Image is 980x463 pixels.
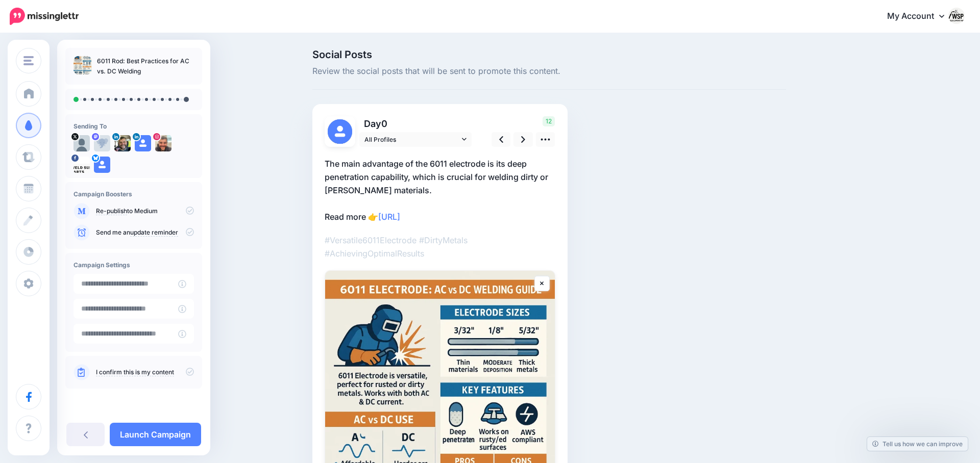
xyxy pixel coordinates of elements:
a: All Profiles [359,132,472,147]
p: 6011 Rod: Best Practices for AC vs. DC Welding [97,56,194,76]
h4: Sending To [73,122,194,130]
a: I confirm this is my content [96,368,174,376]
h4: Campaign Boosters [73,190,194,198]
img: user_default_image.png [328,119,352,144]
span: Social Posts [312,49,786,60]
a: Tell us how we can improve [867,437,968,451]
img: user_default_image.png [94,157,110,173]
p: Day [359,116,473,131]
p: to Medium [96,207,194,216]
img: user_default_image.png [135,135,151,151]
img: a7450fc390d95266c0eeb254fb06f8bb_thumb.jpg [73,56,92,74]
img: 453186214_1576797442898986_2625883783420652788_n-bsa153891.jpg [73,157,90,173]
img: 434367658_622242883428226_3269331335308065314_n-bsa153892.jpg [155,135,171,151]
img: missing-88826.png [94,135,110,151]
span: All Profiles [364,134,459,145]
span: Review the social posts that will be sent to promote this content. [312,65,786,78]
img: 1748492790208-88817.png [114,135,131,151]
a: My Account [877,4,965,29]
a: Re-publish [96,207,127,215]
span: 0 [381,118,387,129]
p: The main advantage of the 6011 electrode is its deep penetration capability, which is crucial for... [325,157,555,223]
p: Send me an [96,228,194,237]
a: update reminder [130,228,178,237]
a: [URL] [378,212,400,222]
img: menu.png [23,56,34,65]
img: Missinglettr [10,8,79,25]
img: default_profile-88825.png [73,135,90,151]
span: 12 [543,116,555,126]
p: #Versatile6011Electrode #DirtyMetals #AchievingOptimalResults [325,234,555,260]
h4: Campaign Settings [73,261,194,269]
